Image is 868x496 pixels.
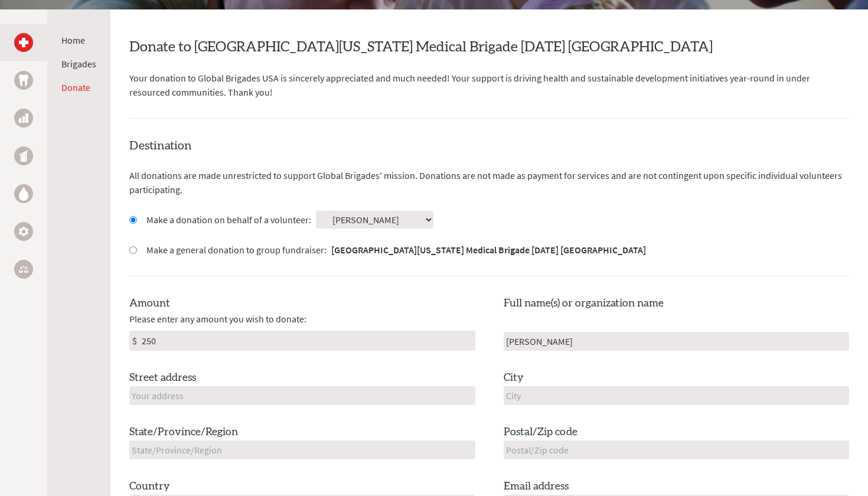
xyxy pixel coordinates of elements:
label: Make a donation on behalf of a volunteer: [146,213,311,227]
label: City [504,370,524,386]
input: Your address [129,386,475,405]
img: Engineering [19,227,28,236]
img: Legal Empowerment [19,266,28,273]
div: $ [130,331,139,350]
input: Postal/Zip code [504,440,850,459]
span: Please enter any amount you wish to donate: [129,312,306,326]
label: Postal/Zip code [504,424,577,440]
a: Legal Empowerment [14,260,33,279]
input: City [504,386,850,405]
a: Home [61,34,85,46]
img: Medical [19,38,28,47]
a: Engineering [14,222,33,241]
a: Medical [14,33,33,52]
a: Public Health [14,146,33,165]
li: Donate [61,80,96,94]
label: Make a general donation to group fundraiser: [146,243,646,257]
li: Home [61,33,96,47]
label: Country [129,478,170,495]
a: Business [14,109,33,128]
a: Donate [61,81,90,93]
a: Dental [14,71,33,90]
input: State/Province/Region [129,440,475,459]
label: Full name(s) or organization name [504,295,664,312]
li: Brigades [61,57,96,71]
img: Water [19,187,28,200]
a: Water [14,184,33,203]
h4: Destination [129,138,849,154]
h2: Donate to [GEOGRAPHIC_DATA][US_STATE] Medical Brigade [DATE] [GEOGRAPHIC_DATA] [129,38,849,57]
label: Street address [129,370,196,386]
label: Amount [129,295,170,312]
strong: [GEOGRAPHIC_DATA][US_STATE] Medical Brigade [DATE] [GEOGRAPHIC_DATA] [331,244,646,256]
label: Email address [504,478,569,495]
label: State/Province/Region [129,424,238,440]
p: Your donation to Global Brigades USA is sincerely appreciated and much needed! Your support is dr... [129,71,849,99]
p: All donations are made unrestricted to support Global Brigades' mission. Donations are not made a... [129,168,849,197]
img: Public Health [19,150,28,162]
img: Dental [19,74,28,86]
input: Enter Amount [139,331,475,350]
a: Brigades [61,58,96,70]
input: Your name [504,332,850,351]
img: Business [19,113,28,123]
